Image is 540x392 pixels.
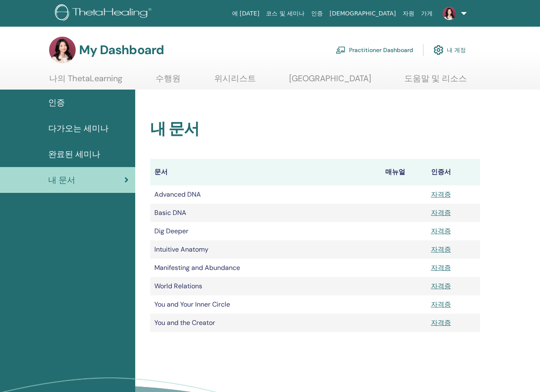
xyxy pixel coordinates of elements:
a: 자격증 [431,245,451,254]
span: 내 문서 [48,174,75,186]
a: 자격증 [431,208,451,217]
img: logo.png [55,4,154,23]
a: 자격증 [431,318,451,327]
a: 자격증 [431,282,451,290]
a: 도움말 및 리소스 [404,73,467,90]
a: Practitioner Dashboard [336,41,413,59]
a: 코스 및 세미나 [263,6,308,21]
a: 자격증 [431,263,451,272]
img: chalkboard-teacher.svg [336,46,346,54]
a: 나의 ThetaLearning [49,73,122,90]
td: Advanced DNA [150,185,381,204]
a: 자격증 [431,190,451,199]
span: 다가오는 세미나 [48,122,109,135]
a: 가게 [418,6,436,21]
img: default.jpg [49,37,76,63]
a: 에 [DATE] [229,6,263,21]
td: Intuitive Anatomy [150,240,381,259]
th: 매뉴얼 [381,159,427,185]
td: You and Your Inner Circle [150,295,381,314]
a: 위시리스트 [214,73,256,90]
img: cog.svg [433,43,443,57]
td: Dig Deeper [150,222,381,240]
td: Manifesting and Abundance [150,259,381,277]
h3: My Dashboard [79,42,164,57]
img: default.jpg [443,7,456,20]
a: 내 계정 [433,41,466,59]
span: 완료된 세미나 [48,148,100,160]
td: You and the Creator [150,314,381,332]
a: 자원 [399,6,418,21]
td: World Relations [150,277,381,295]
h2: 내 문서 [150,120,481,139]
a: [DEMOGRAPHIC_DATA] [326,6,399,21]
span: 인증 [48,96,65,109]
a: 인증 [308,6,326,21]
a: 자격증 [431,300,451,309]
td: Basic DNA [150,204,381,222]
th: 인증서 [427,159,480,185]
a: [GEOGRAPHIC_DATA] [289,73,371,90]
th: 문서 [150,159,381,185]
a: 자격증 [431,227,451,235]
a: 수행원 [156,73,181,90]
